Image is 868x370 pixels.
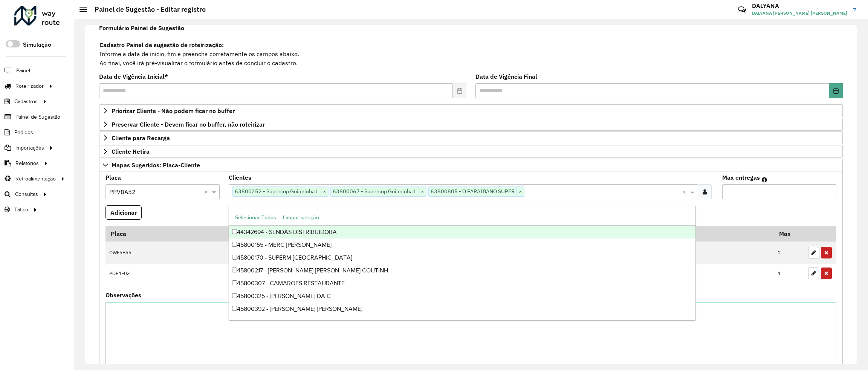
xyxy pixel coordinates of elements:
[14,206,28,214] span: Tático
[419,187,426,196] span: ×
[15,175,56,183] span: Retroalimentação
[280,212,322,223] button: Limpar seleção
[15,159,39,167] span: Relatórios
[99,25,184,31] span: Formulário Painel de Sugestão
[229,315,695,328] div: 45800473 - [PERSON_NAME]
[112,108,235,114] span: Priorizar Cliente - Não podem ficar no buffer
[682,187,689,196] span: Clear all
[229,206,696,321] ng-dropdown-panel: Options list
[105,264,232,283] td: POE4E03
[774,226,804,242] th: Max
[752,10,847,17] span: DALYANA [PERSON_NAME] [PERSON_NAME]
[229,303,695,315] div: 45800392 - [PERSON_NAME] [PERSON_NAME]
[229,251,695,264] div: 45800170 - SUPERM [GEOGRAPHIC_DATA]
[232,212,280,223] button: Selecionar Todos
[15,144,44,152] span: Importações
[734,2,750,18] a: Contato Rápido
[15,190,38,198] span: Consultas
[204,187,210,196] span: Clear all
[517,187,524,196] span: ×
[229,277,695,290] div: 45800307 - CAMAROES RESTAURANTE
[16,67,30,75] span: Painel
[99,41,224,49] strong: Cadastro Painel de sugestão de roteirização:
[15,82,44,90] span: Roteirizador
[774,242,804,264] td: 2
[112,135,170,141] span: Cliente para Recarga
[99,145,843,158] a: Cliente Retira
[99,72,168,81] label: Data de Vigência Inicial
[229,239,695,251] div: 45800155 - MERC [PERSON_NAME]
[99,104,843,117] a: Priorizar Cliente - Não podem ficar no buffer
[229,173,251,182] label: Clientes
[722,173,760,182] label: Max entregas
[829,83,843,98] button: Choose Date
[105,226,232,242] th: Placa
[87,5,206,14] h2: Painel de Sugestão - Editar registro
[233,187,321,196] span: 63800252 - Supercop Goianinha L
[321,187,328,196] span: ×
[112,162,200,168] span: Mapas Sugeridos: Placa-Cliente
[105,173,121,182] label: Placa
[23,40,51,49] label: Simulação
[475,72,537,81] label: Data de Vigência Final
[99,40,843,68] div: Informe a data de inicio, fim e preencha corretamente os campos abaixo. Ao final, você irá pré-vi...
[14,128,33,136] span: Pedidos
[112,148,150,154] span: Cliente Retira
[105,290,141,300] label: Observações
[99,159,843,171] a: Mapas Sugeridos: Placa-Cliente
[112,121,265,127] span: Preservar Cliente - Devem ficar no buffer, não roteirizar
[229,264,695,277] div: 45800217 - [PERSON_NAME] [PERSON_NAME] COUTINH
[331,187,419,196] span: 63800067 - Supercop Goianinha L
[105,205,142,220] button: Adicionar
[229,226,695,239] div: 44342694 - SENDAS DISTRIBUIDORA
[99,118,843,131] a: Preservar Cliente - Devem ficar no buffer, não roteirizar
[105,242,232,264] td: OWE5B55
[14,98,38,105] span: Cadastros
[15,113,60,121] span: Painel de Sugestão
[752,2,847,9] h3: DALYANA
[762,177,767,183] em: Máximo de clientes que serão colocados na mesma rota com os clientes informados
[774,264,804,283] td: 1
[99,131,843,144] a: Cliente para Recarga
[229,290,695,303] div: 45800325 - [PERSON_NAME] DA C
[429,187,517,196] span: 63800805 - O PARAIBANO SUPER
